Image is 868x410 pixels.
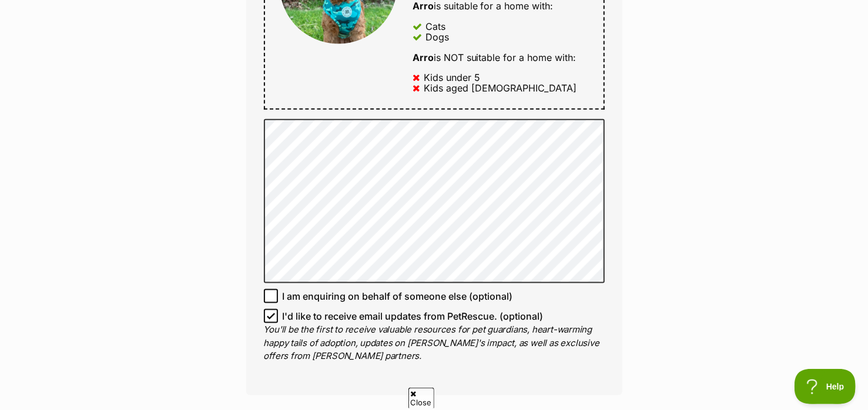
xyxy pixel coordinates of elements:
[264,323,605,363] p: You'll be the first to receive valuable resources for pet guardians, heart-warming happy tails of...
[413,52,434,63] strong: Arro
[283,289,513,303] span: I am enquiring on behalf of someone else (optional)
[283,309,544,323] span: I'd like to receive email updates from PetRescue. (optional)
[795,369,856,404] iframe: Help Scout Beacon - Open
[424,83,577,93] div: Kids aged [DEMOGRAPHIC_DATA]
[425,32,449,42] div: Dogs
[424,72,480,83] div: Kids under 5
[408,388,434,408] span: Close
[425,21,445,32] div: Cats
[413,1,588,11] div: is suitable for a home with:
[413,52,588,63] div: is NOT suitable for a home with:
